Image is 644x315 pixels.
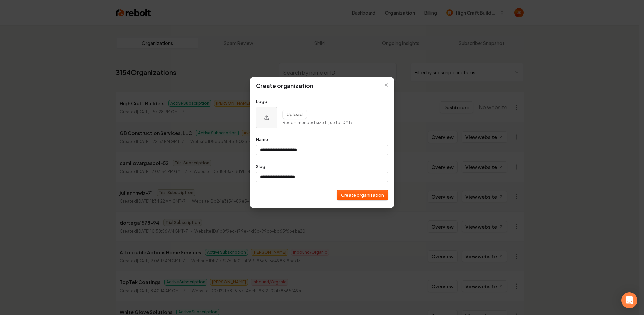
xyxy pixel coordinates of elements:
button: Create organization [337,190,388,200]
label: Name [256,136,268,142]
div: Open Intercom Messenger [621,292,637,308]
label: Slug [256,163,265,169]
button: Upload organization logo [256,107,277,128]
p: Recommended size 1:1, up to 10MB. [283,120,353,126]
p: Logo [256,98,388,104]
button: Close modal [381,79,392,91]
button: Upload [283,110,307,119]
h1: Create organization [256,82,388,90]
